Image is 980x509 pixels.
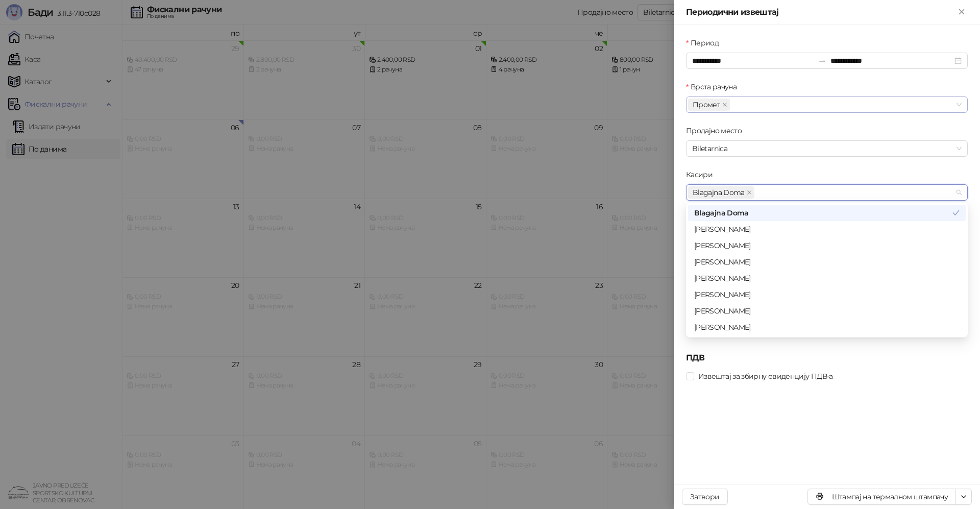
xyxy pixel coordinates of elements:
[818,57,826,65] span: swap-right
[694,273,960,284] div: [PERSON_NAME]
[686,352,968,364] h5: ПДВ
[688,319,966,335] div: milovanka jovanovic
[722,102,727,107] span: close
[694,224,960,235] div: [PERSON_NAME]
[682,489,728,505] button: Затвори
[686,37,725,49] label: Период
[688,186,754,199] span: Blagajna Doma
[693,187,745,198] span: Blagajna Doma
[688,221,966,237] div: Ljilja Urosevic
[747,190,752,195] span: close
[693,99,720,110] span: Промет
[694,289,960,300] div: [PERSON_NAME]
[694,322,960,333] div: [PERSON_NAME]
[694,207,952,219] div: Blagajna Doma
[694,371,837,382] span: Извештај за збирну евиденцију ПДВ-а
[688,286,966,303] div: Mirjana Milovanovic
[686,125,748,136] label: Продајно место
[686,169,719,180] label: Касири
[756,186,758,199] input: Касири
[688,254,966,270] div: Sandra Ristic
[692,55,814,66] input: Период
[694,256,960,268] div: [PERSON_NAME]
[955,6,968,18] button: Close
[692,141,962,156] span: Biletarnica
[688,205,966,221] div: Blagajna Doma
[952,209,960,216] span: check
[807,489,956,505] button: Штампај на термалном штампачу
[694,240,960,251] div: [PERSON_NAME]
[688,303,966,319] div: Sanda Tomic
[694,305,960,317] div: [PERSON_NAME]
[818,57,826,65] span: to
[686,6,955,18] div: Периодични извештај
[688,237,966,254] div: Marina Blazic
[688,270,966,286] div: Slavica Minic
[686,81,743,92] label: Врста рачуна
